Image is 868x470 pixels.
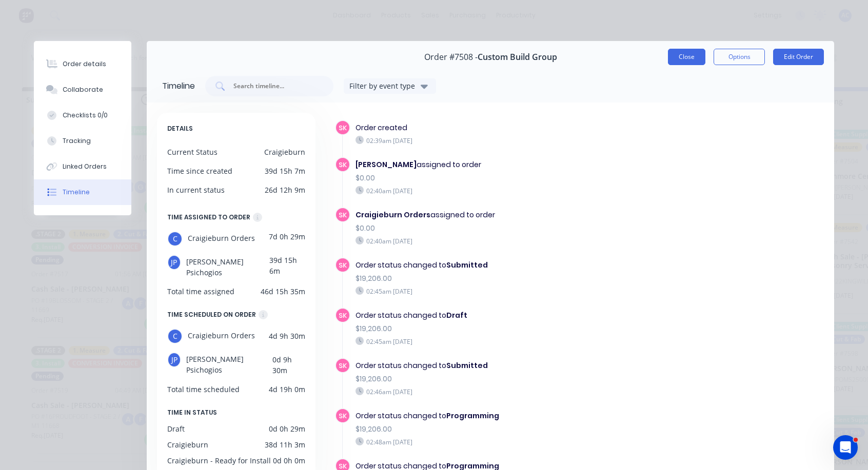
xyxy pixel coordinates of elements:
button: Tracking [34,128,131,154]
div: 26d 12h 9m [265,185,305,195]
div: C [167,231,183,247]
span: Custom Build Group [478,52,557,62]
div: Order status changed to [356,310,657,321]
div: Order status changed to [356,411,657,421]
div: Total time assigned [167,286,234,297]
div: Timeline [63,188,90,197]
span: Craigieburn Orders [188,329,255,344]
div: Tracking [63,136,91,146]
div: 02:48am [DATE] [356,437,657,446]
b: Craigieburn Orders [356,210,430,220]
div: Order details [63,59,106,69]
button: Collaborate [34,77,131,103]
span: SK [339,311,347,320]
div: Time since created [167,166,232,176]
span: [PERSON_NAME] Psichogios [186,352,272,376]
div: 0d 0h 0m [273,455,305,466]
span: [PERSON_NAME] Psichogios [186,255,269,278]
div: $0.00 [356,173,657,183]
span: Craigieburn Orders [188,231,255,247]
div: Checklists 0/0 [63,111,108,120]
button: Checklists 0/0 [34,103,131,128]
div: $0.00 [356,223,657,234]
div: Craigieburn - Ready for Install [167,455,271,466]
div: Linked Orders [63,162,107,171]
span: SK [339,260,347,270]
div: 02:40am [DATE] [356,186,657,195]
div: $19,206.00 [356,424,657,435]
div: C [167,329,183,344]
button: Edit Order [773,49,824,65]
button: Close [668,49,705,65]
div: Collaborate [63,85,103,94]
div: Total time scheduled [167,384,240,395]
div: 0d 9h 30m [272,352,305,376]
span: SK [339,361,347,371]
button: Filter by event type [344,78,436,94]
b: Submitted [446,260,488,270]
b: Submitted [446,360,488,371]
button: Linked Orders [34,154,131,179]
div: Current Status [167,147,218,157]
input: Search timeline... [232,81,318,91]
span: SK [339,123,347,133]
div: 46d 15h 35m [261,286,305,297]
div: assigned to order [356,159,657,170]
b: Programming [446,411,499,421]
span: TIME IN STATUS [167,407,217,418]
div: 39d 15h 6m [269,255,305,278]
div: 02:46am [DATE] [356,387,657,396]
div: Craigieburn [264,147,305,157]
div: 02:40am [DATE] [356,236,657,246]
div: $19,206.00 [356,374,657,384]
div: JP [167,255,181,270]
div: JP [167,352,181,367]
span: DETAILS [167,123,193,134]
div: Order status changed to [356,260,657,271]
div: 0d 0h 29m [269,423,305,434]
div: $19,206.00 [356,323,657,334]
div: 7d 0h 29m [269,231,305,247]
div: TIME ASSIGNED TO ORDER [167,212,250,223]
div: Draft [167,423,185,434]
b: Draft [446,310,467,320]
div: TIME SCHEDULED ON ORDER [167,309,256,320]
div: Timeline [162,80,195,92]
div: 38d 11h 3m [265,439,305,450]
b: [PERSON_NAME] [356,159,417,170]
div: Filter by event type [349,80,418,91]
div: 02:45am [DATE] [356,287,657,296]
iframe: Intercom live chat [833,435,858,460]
div: Craigieburn [167,439,208,450]
button: Order details [34,51,131,77]
div: assigned to order [356,210,657,220]
div: Order status changed to [356,360,657,371]
span: SK [339,411,347,421]
div: 02:39am [DATE] [356,136,657,145]
span: SK [339,210,347,220]
div: In current status [167,185,225,195]
div: 4d 19h 0m [269,384,305,395]
div: 4d 9h 30m [269,329,305,344]
button: Options [714,49,765,65]
div: $19,206.00 [356,273,657,284]
div: Order created [356,122,657,133]
span: SK [339,160,347,170]
div: 02:45am [DATE] [356,337,657,346]
div: 39d 15h 7m [265,166,305,176]
span: Order #7508 - [424,52,478,62]
button: Timeline [34,179,131,205]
